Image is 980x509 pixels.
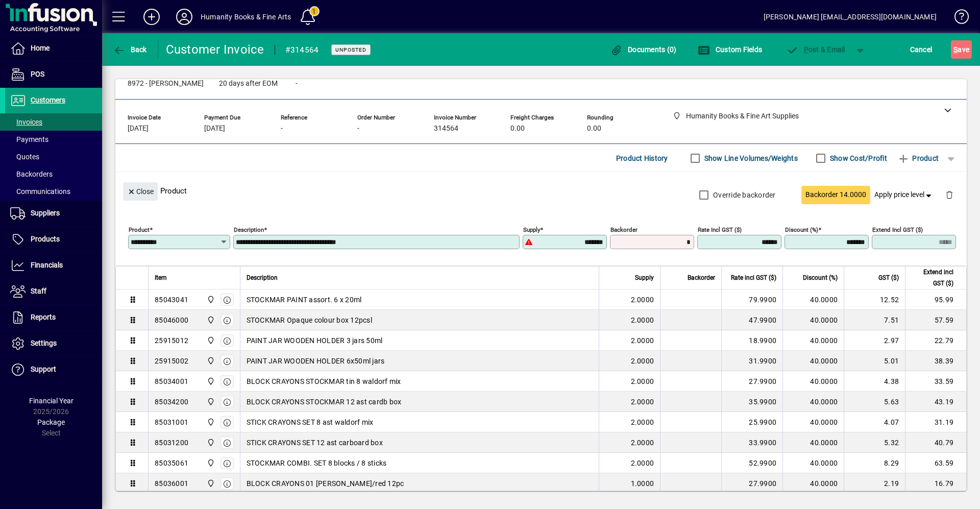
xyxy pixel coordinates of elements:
[711,190,776,200] label: Override backorder
[610,45,677,54] span: Documents (0)
[782,473,844,494] td: 40.0000
[128,80,204,88] span: 8972 - [PERSON_NAME]
[5,279,102,304] a: Staff
[5,183,102,200] a: Communications
[782,310,844,330] td: 40.0000
[953,41,969,58] span: ave
[434,125,458,133] span: 314564
[5,165,102,183] a: Backorders
[155,458,188,468] div: 85035061
[31,70,44,78] span: POS
[953,45,958,54] span: S
[631,315,654,325] span: 2.0000
[698,45,762,54] span: Custom Fields
[10,170,53,178] span: Backorders
[204,417,216,428] span: Humanity Books & Fine Art Supplies
[5,305,102,330] a: Reports
[127,183,154,200] span: Close
[805,189,866,200] span: Backorder 14.0000
[5,62,102,87] a: POS
[204,314,216,326] span: Humanity Books & Fine Art Supplies
[908,40,935,59] button: Cancel
[523,226,540,233] mat-label: Supply
[631,356,654,366] span: 2.0000
[698,226,742,233] mat-label: Rate incl GST ($)
[247,397,402,407] span: BLOCK CRAYONS STOCKMAR 12 ast cardb box
[155,315,188,325] div: 85046000
[782,351,844,371] td: 40.0000
[155,272,167,283] span: Item
[801,186,870,204] button: Backorder 14.0000
[905,310,966,330] td: 57.59
[803,272,838,283] span: Discount (%)
[951,40,972,59] button: Save
[782,392,844,412] td: 40.0000
[204,355,216,367] span: Humanity Books & Fine Art Supplies
[10,135,48,143] span: Payments
[281,125,283,133] span: -
[631,295,654,305] span: 2.0000
[728,376,776,386] div: 27.9900
[247,478,404,489] span: BLOCK CRAYONS 01 [PERSON_NAME]/red 12pc
[219,80,278,88] span: 20 days after EOM
[204,376,216,387] span: Humanity Books & Fine Art Supplies
[155,356,188,366] div: 25915002
[782,412,844,432] td: 40.0000
[728,295,776,305] div: 79.9900
[247,356,385,366] span: PAINT JAR WOODEN HOLDER 6x50ml jars
[129,226,150,233] mat-label: Product
[285,42,319,58] div: #314564
[5,148,102,165] a: Quotes
[155,376,188,386] div: 85034001
[937,190,962,199] app-page-header-button: Delete
[31,96,65,104] span: Customers
[155,478,188,489] div: 85036001
[870,186,938,204] button: Apply price level
[335,46,366,53] span: Unposted
[728,356,776,366] div: 31.9900
[785,226,818,233] mat-label: Discount (%)
[135,8,168,26] button: Add
[728,417,776,427] div: 25.9900
[204,437,216,448] span: Humanity Books & Fine Art Supplies
[31,261,63,269] span: Financials
[296,80,298,88] span: -
[247,438,383,448] span: STICK CRAYONS SET 12 ast carboard box
[120,186,160,196] app-page-header-button: Close
[10,187,70,196] span: Communications
[247,295,362,305] span: STOCKMAR PAINT assort. 6 x 20ml
[878,272,899,283] span: GST ($)
[166,41,264,58] div: Customer Invoice
[113,45,147,54] span: Back
[905,289,966,310] td: 95.99
[204,396,216,407] span: Humanity Books & Fine Art Supplies
[612,149,672,167] button: Product History
[247,315,372,325] span: STOCKMAR Opaque colour box 12pcsl
[910,41,933,58] span: Cancel
[905,432,966,453] td: 40.79
[110,40,150,59] button: Back
[905,351,966,371] td: 38.39
[631,376,654,386] span: 2.0000
[31,209,60,217] span: Suppliers
[155,417,188,427] div: 85031001
[155,438,188,448] div: 85031200
[874,189,934,200] span: Apply price level
[123,182,158,201] button: Close
[728,458,776,468] div: 52.9900
[844,473,905,494] td: 2.19
[608,40,679,59] button: Documents (0)
[782,453,844,473] td: 40.0000
[5,36,102,61] a: Home
[247,417,374,427] span: STICK CRAYONS SET 8 ast waldorf mix
[31,235,60,243] span: Products
[728,438,776,448] div: 33.9900
[728,478,776,489] div: 27.9900
[31,287,46,295] span: Staff
[844,310,905,330] td: 7.51
[844,351,905,371] td: 5.01
[102,40,158,59] app-page-header-button: Back
[731,272,776,283] span: Rate incl GST ($)
[5,131,102,148] a: Payments
[844,412,905,432] td: 4.07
